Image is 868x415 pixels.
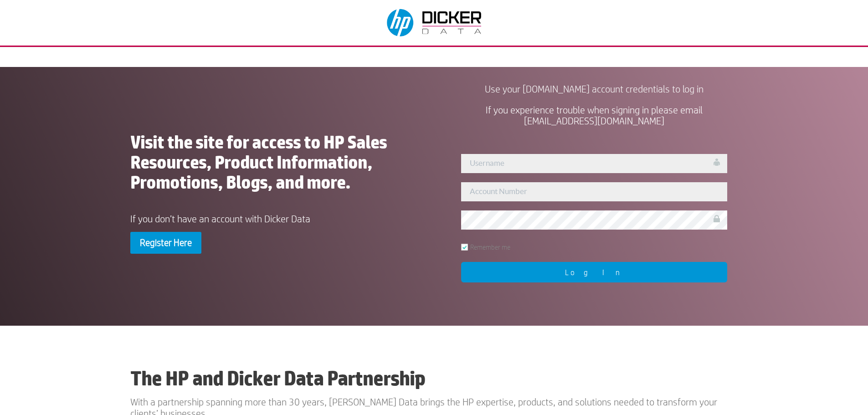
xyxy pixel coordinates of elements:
[130,132,417,197] h1: Visit the site for access to HP Sales Resources, Product Information, Promotions, Blogs, and more.
[461,244,510,251] label: Remember me
[461,262,727,282] input: Log In
[486,104,703,126] span: If you experience trouble when signing in please email [EMAIL_ADDRESS][DOMAIN_NAME]
[461,154,727,173] input: Username
[381,5,489,41] img: Dicker Data & HP
[130,366,425,390] b: The HP and Dicker Data Partnership
[461,182,727,201] input: Account Number
[485,83,704,94] span: Use your [DOMAIN_NAME] account credentials to log in
[130,232,201,254] a: Register Here
[130,213,310,224] span: If you don’t have an account with Dicker Data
